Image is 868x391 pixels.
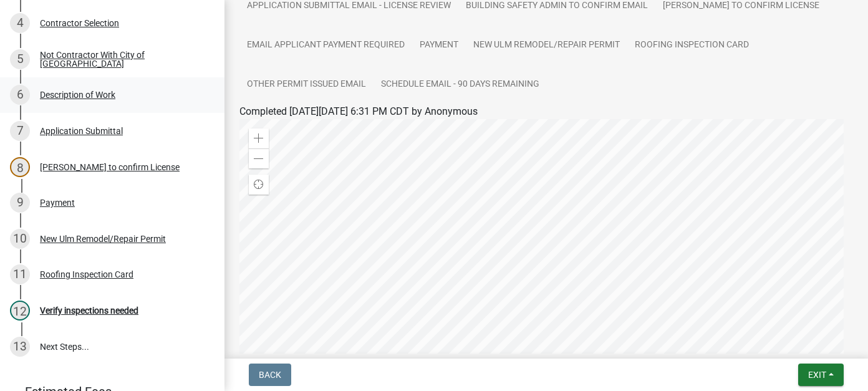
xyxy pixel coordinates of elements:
[249,364,291,386] button: Back
[239,26,412,65] a: Email Applicant Payment Required
[40,270,133,279] div: Roofing Inspection Card
[40,306,138,315] div: Verify inspections needed
[374,65,547,105] a: Schedule Email - 90 Days Remaining
[259,370,281,380] span: Back
[808,370,826,380] span: Exit
[10,193,30,213] div: 9
[412,26,466,65] a: Payment
[40,234,166,243] div: New Ulm Remodel/Repair Permit
[10,337,30,357] div: 13
[239,65,374,105] a: Other Permit Issued Email
[10,49,30,69] div: 5
[10,13,30,33] div: 4
[10,264,30,284] div: 11
[239,105,478,117] span: Completed [DATE][DATE] 6:31 PM CDT by Anonymous
[627,26,756,65] a: Roofing Inspection Card
[249,128,269,148] div: Zoom in
[40,51,205,68] div: Not Contractor With City of [GEOGRAPHIC_DATA]
[10,229,30,249] div: 10
[10,301,30,321] div: 12
[40,90,115,99] div: Description of Work
[10,157,30,177] div: 8
[249,148,269,168] div: Zoom out
[10,121,30,141] div: 7
[40,198,75,207] div: Payment
[466,26,627,65] a: New Ulm Remodel/Repair Permit
[10,85,30,105] div: 6
[249,175,269,195] div: Find my location
[798,364,844,386] button: Exit
[40,127,123,135] div: Application Submittal
[40,19,119,27] div: Contractor Selection
[40,163,180,171] div: [PERSON_NAME] to confirm License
